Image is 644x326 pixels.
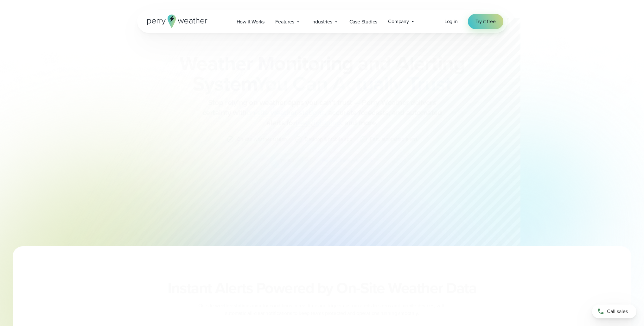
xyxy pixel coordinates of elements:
a: Log in [444,18,458,25]
a: Try it free [468,14,503,29]
span: Try it free [475,18,496,25]
span: Company [388,18,409,25]
span: Features [275,18,294,26]
a: Call sales [592,304,636,318]
span: Case Studies [349,18,378,26]
a: How it Works [231,15,270,28]
span: Industries [311,18,332,26]
span: How it Works [237,18,265,26]
a: Case Studies [344,15,383,28]
span: Log in [444,18,458,25]
span: Call sales [607,308,628,315]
